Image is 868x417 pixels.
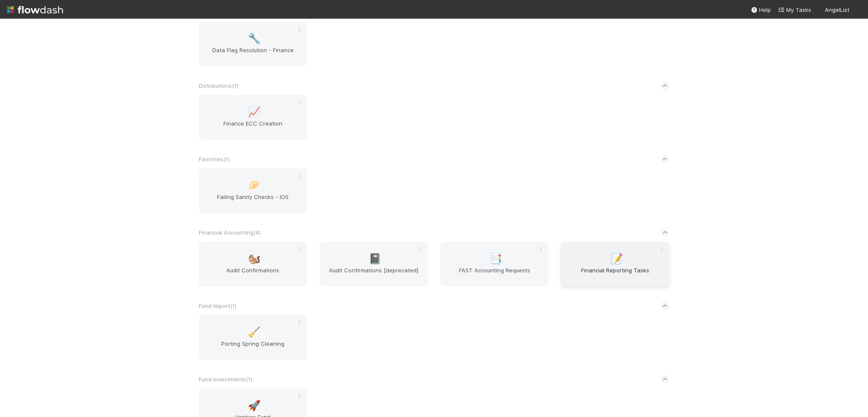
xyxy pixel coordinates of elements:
a: 📈Finance ECC Creation [199,95,307,140]
img: avatar_e5ec2f5b-afc7-4357-8cf1-2139873d70b1.png [853,6,861,14]
img: logo-inverted-e16ddd16eac7371096b0.svg [7,3,63,17]
span: Financial Accounting ( 4 ) [199,229,261,236]
a: 🔧Data Flag Resolution - Finance [199,22,307,66]
span: 🥟 [248,180,261,191]
span: Fund Investments ( 1 ) [199,376,252,383]
span: Porting Spring Cleaning [202,339,303,356]
a: 🧹Porting Spring Cleaning [199,315,307,360]
span: FAST Accounting Requests [444,266,545,283]
span: Distributions ( 1 ) [199,82,238,89]
a: 📝Financial Reporting Tasks [561,242,669,286]
span: Data Flag Resolution - Finance [202,46,303,63]
span: 🚀 [248,400,261,411]
span: AngelList [825,6,849,13]
span: Finance ECC Creation [202,119,303,136]
span: 📝 [610,253,623,264]
span: Favorites ( 1 ) [199,156,230,162]
span: Failing Sanity Checks - IOS [202,193,303,210]
a: My Tasks [778,6,811,14]
span: 📑 [490,253,502,264]
a: 🥟Failing Sanity Checks - IOS [199,168,307,213]
span: 📈 [248,106,261,118]
span: 🔧 [248,33,261,44]
a: 🐿️Audit Confirmations [199,242,307,286]
a: 📑FAST Accounting Requests [440,242,548,286]
span: 📓 [369,253,381,264]
span: Audit Confirmations [202,266,303,283]
div: Help [751,6,771,14]
span: 🐿️ [248,253,261,264]
a: 📓Audit Confirmations [deprecated] [320,242,428,286]
span: My Tasks [778,6,811,13]
span: 🧹 [248,327,261,338]
span: Audit Confirmations [deprecated] [323,266,424,283]
span: Financial Reporting Tasks [565,266,666,283]
span: Fund Import ( 1 ) [199,302,236,309]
